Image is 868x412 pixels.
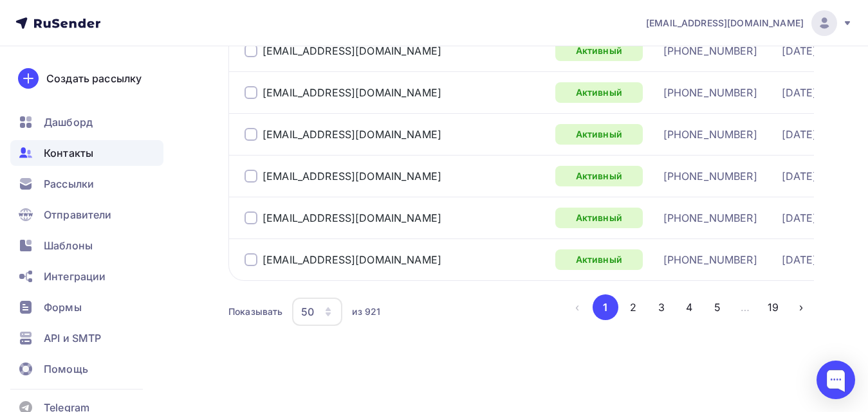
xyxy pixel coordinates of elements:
[263,86,441,99] a: [EMAIL_ADDRESS][DOMAIN_NAME]
[663,44,757,57] a: [PHONE_NUMBER]
[649,294,674,320] button: Go to page 3
[663,128,757,141] a: [PHONE_NUMBER]
[44,269,106,284] span: Интеграции
[646,10,853,36] a: [EMAIL_ADDRESS][DOMAIN_NAME]
[44,114,93,130] span: Дашборд
[782,44,847,57] a: [DATE] 13:47
[263,170,441,183] a: [EMAIL_ADDRESS][DOMAIN_NAME]
[663,253,757,266] a: [PHONE_NUMBER]
[555,40,643,61] a: Активный
[663,211,757,224] a: [PHONE_NUMBER]
[10,171,163,197] a: Рассылки
[46,71,142,86] div: Создать рассылку
[555,208,643,228] a: Активный
[10,233,163,258] a: Шаблоны
[44,176,94,192] span: Рассылки
[782,253,845,266] a: [DATE] 13:41
[705,294,730,320] button: Go to page 5
[44,330,101,346] span: API и SMTP
[663,86,757,99] a: [PHONE_NUMBER]
[263,44,441,57] a: [EMAIL_ADDRESS][DOMAIN_NAME]
[782,128,847,141] a: [DATE] 13:44
[663,170,757,183] a: [PHONE_NUMBER]
[301,304,314,319] div: 50
[291,297,343,327] button: 50
[228,305,282,318] div: Показывать
[761,294,786,320] button: Go to page 19
[352,305,380,318] div: из 921
[564,294,814,320] ul: Pagination
[646,17,804,30] span: [EMAIL_ADDRESS][DOMAIN_NAME]
[620,294,646,320] button: Go to page 2
[782,170,847,183] a: [DATE] 13:43
[782,86,847,99] a: [DATE] 13:46
[44,300,82,315] span: Формы
[555,82,643,103] a: Активный
[555,249,643,270] a: Активный
[593,294,618,320] button: Go to page 1
[263,211,441,224] a: [EMAIL_ADDRESS][DOMAIN_NAME]
[10,140,163,166] a: Контакты
[10,294,163,320] a: Формы
[782,211,847,224] a: [DATE] 13:43
[44,145,93,161] span: Контакты
[263,128,441,141] a: [EMAIL_ADDRESS][DOMAIN_NAME]
[555,124,643,145] a: Активный
[788,294,814,320] button: Go to next page
[10,109,163,135] a: Дашборд
[44,238,93,253] span: Шаблоны
[263,253,441,266] a: [EMAIL_ADDRESS][DOMAIN_NAME]
[44,361,88,377] span: Помощь
[44,207,112,222] span: Отправители
[676,294,702,320] button: Go to page 4
[555,166,643,186] a: Активный
[10,202,163,228] a: Отправители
